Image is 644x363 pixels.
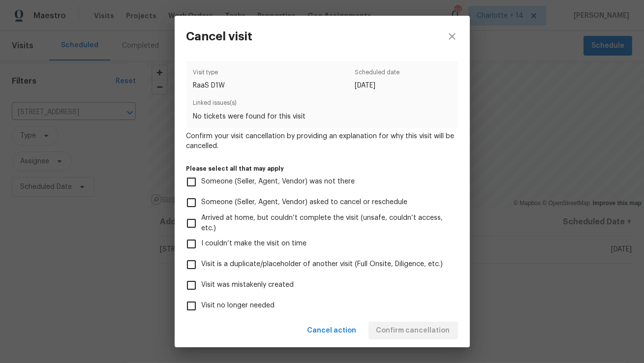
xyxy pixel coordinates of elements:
[202,197,408,208] span: Someone (Seller, Agent, Vendor) asked to cancel or reschedule
[202,301,275,311] span: Visit no longer needed
[193,81,225,91] span: RaaS D1W
[202,213,450,234] span: Arrived at home, but couldn’t complete the visit (unsafe, couldn’t access, etc.)
[307,325,357,337] span: Cancel action
[202,280,294,290] span: Visit was mistakenly created
[186,30,253,43] h3: Cancel visit
[193,112,452,121] span: No tickets were found for this visit
[202,259,443,270] span: Visit is a duplicate/placeholder of another visit (Full Onsite, Diligence, etc.)
[193,98,452,111] span: Linked issues(s)
[186,166,458,172] label: Please select all that may apply
[304,322,361,340] button: Cancel action
[434,16,470,57] button: close
[186,131,458,151] span: Confirm your visit cancellation by providing an explanation for why this visit will be cancelled.
[355,81,399,91] span: [DATE]
[193,67,225,81] span: Visit type
[202,239,307,249] span: I couldn’t make the visit on time
[355,67,399,81] span: Scheduled date
[202,177,355,187] span: Someone (Seller, Agent, Vendor) was not there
